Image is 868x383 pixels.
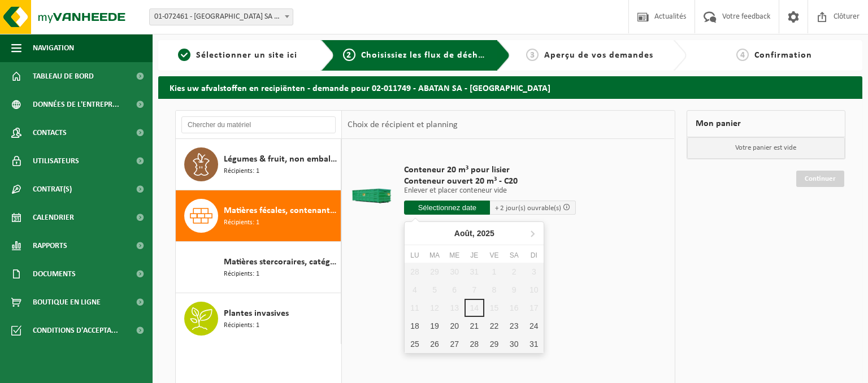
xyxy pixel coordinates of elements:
span: 2 [343,49,355,61]
span: 3 [526,49,539,61]
div: 18 [405,317,424,335]
div: 31 [524,335,544,353]
span: Récipients: 1 [224,217,259,228]
span: 4 [736,49,749,61]
span: 1 [178,49,190,61]
div: 29 [484,335,504,353]
span: Navigation [33,34,74,62]
span: Documents [33,260,76,288]
div: Je [465,250,484,261]
i: 2025 [477,229,494,237]
div: 28 [465,335,484,353]
div: 30 [504,335,524,353]
span: Données de l'entrepr... [33,90,119,119]
div: Lu [405,250,424,261]
div: 23 [504,317,524,335]
span: 01-072461 - ABATTOIR SA - ANDERLECHT [149,8,293,25]
span: Choisissiez les flux de déchets et récipients [361,51,549,60]
span: Confirmation [754,51,812,60]
div: 22 [484,317,504,335]
span: Plantes invasives [224,307,289,320]
button: Légumes & fruit, non emballés Récipients: 1 [176,139,341,190]
span: Sélectionner un site ici [196,51,297,60]
div: Ve [484,250,504,261]
span: Contacts [33,119,67,147]
span: Boutique en ligne [33,288,101,316]
span: Conteneur ouvert 20 m³ - C20 [404,176,576,187]
span: Tableau de bord [33,62,94,90]
span: Calendrier [33,203,74,232]
button: Matières fécales, contenant des produits d'origine animale, entreprise catégorie 2 Récipients: 1 [176,190,341,242]
span: Conditions d'accepta... [33,316,118,345]
input: Chercher du matériel [181,116,336,133]
div: Août, [450,224,499,242]
span: Légumes & fruit, non emballés [224,153,338,166]
div: Me [445,250,465,261]
span: Utilisateurs [33,147,79,175]
div: 20 [445,317,465,335]
span: Contrat(s) [33,175,72,203]
span: Aperçu de vos demandes [544,51,653,60]
span: Rapports [33,232,67,260]
div: 27 [445,335,465,353]
span: Conteneur 20 m³ pour lisier [404,164,576,176]
span: 01-072461 - ABATTOIR SA - ANDERLECHT [150,9,293,25]
div: 21 [465,317,484,335]
div: 24 [524,317,544,335]
span: Récipients: 1 [224,269,259,280]
span: + 2 jour(s) ouvrable(s) [495,204,561,212]
h2: Kies uw afvalstoffen en recipiënten - demande pour 02-011749 - ABATAN SA - [GEOGRAPHIC_DATA] [158,76,862,98]
div: 25 [405,335,424,353]
div: Di [524,250,544,261]
div: Choix de récipient et planning [342,111,463,139]
div: 26 [425,335,445,353]
input: Sélectionnez date [404,201,490,215]
span: Matières fécales, contenant des produits d'origine animale, entreprise catégorie 2 [224,204,338,217]
div: Sa [504,250,524,261]
a: Continuer [796,171,844,187]
p: Votre panier est vide [687,137,845,159]
button: Matières stercoraires, catégorie 2 Récipients: 1 [176,242,341,293]
div: Ma [425,250,445,261]
div: 19 [425,317,445,335]
div: Mon panier [687,110,846,137]
span: Récipients: 1 [224,320,259,331]
p: Enlever et placer conteneur vide [404,187,576,195]
span: Récipients: 1 [224,166,259,177]
button: Plantes invasives Récipients: 1 [176,293,341,344]
a: 1Sélectionner un site ici [164,49,312,62]
span: Matières stercoraires, catégorie 2 [224,255,338,269]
